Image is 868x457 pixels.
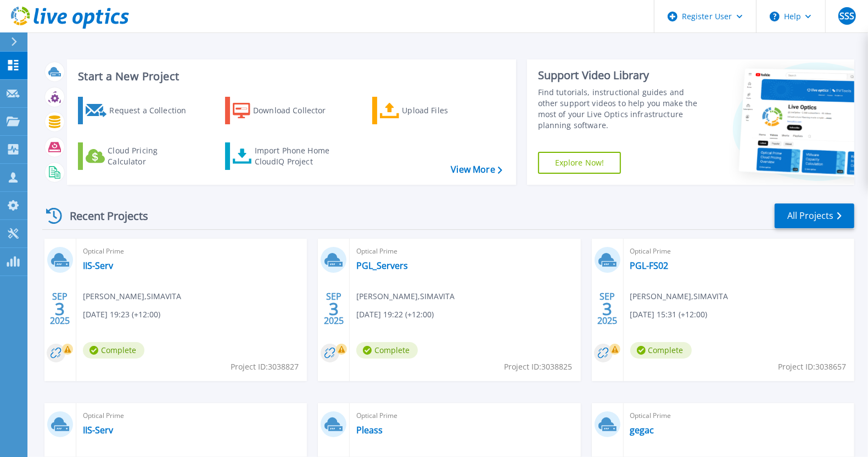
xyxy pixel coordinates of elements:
[109,100,197,122] div: Request a Collection
[323,289,344,329] div: SEP 2025
[538,87,703,131] div: Find tutorials, instructional guides and other support videos to help you make the most of your L...
[83,342,144,359] span: Complete
[78,97,200,124] a: Request a Collection
[451,164,502,175] a: View More
[356,245,574,257] span: Optical Prime
[83,410,300,422] span: Optical Prime
[630,309,708,321] span: [DATE] 15:31 (+12:00)
[538,68,703,82] div: Support Video Library
[83,245,300,257] span: Optical Prime
[602,304,612,313] span: 3
[630,410,848,422] span: Optical Prime
[255,145,340,167] div: Import Phone Home CloudIQ Project
[108,145,195,167] div: Cloud Pricing Calculator
[49,289,70,329] div: SEP 2025
[778,361,846,373] span: Project ID: 3038657
[231,361,299,373] span: Project ID: 3038827
[83,260,113,271] a: IIS-Serv
[538,152,621,174] a: Explore Now!
[83,290,181,302] span: [PERSON_NAME] , SIMAVITA
[356,410,574,422] span: Optical Prime
[356,309,434,321] span: [DATE] 19:22 (+12:00)
[42,202,163,229] div: Recent Projects
[402,100,490,122] div: Upload Files
[253,100,341,122] div: Download Collector
[78,142,200,170] a: Cloud Pricing Calculator
[78,70,502,82] h3: Start a New Project
[597,289,618,329] div: SEP 2025
[630,245,848,257] span: Optical Prime
[505,361,573,373] span: Project ID: 3038825
[83,309,160,321] span: [DATE] 19:23 (+12:00)
[630,425,654,436] a: gegac
[630,342,692,359] span: Complete
[356,342,418,359] span: Complete
[329,304,339,313] span: 3
[630,290,729,302] span: [PERSON_NAME] , SIMAVITA
[356,425,383,436] a: Pleass
[55,304,65,313] span: 3
[356,260,408,271] a: PGL_Servers
[83,425,113,436] a: IIS-Serv
[225,97,348,124] a: Download Collector
[839,12,854,20] span: SSS
[356,290,455,302] span: [PERSON_NAME] , SIMAVITA
[775,203,854,228] a: All Projects
[630,260,669,271] a: PGL-FS02
[372,97,495,124] a: Upload Files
